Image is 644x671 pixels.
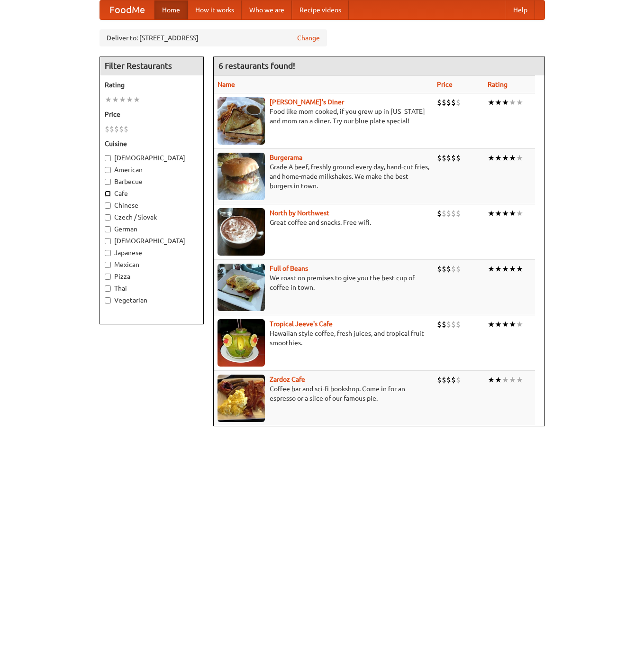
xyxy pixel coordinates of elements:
[105,238,111,244] input: [DEMOGRAPHIC_DATA]
[270,98,344,106] a: [PERSON_NAME]'s Diner
[119,124,124,134] li: $
[509,153,516,163] li: ★
[105,189,199,198] label: Cafe
[451,264,456,274] li: $
[509,375,516,385] li: ★
[495,319,502,330] li: ★
[437,319,442,330] li: $
[456,319,461,330] li: $
[105,167,111,173] input: American
[437,375,442,385] li: $
[105,139,199,148] h5: Cuisine
[442,208,446,219] li: $
[105,165,199,175] label: American
[100,56,203,75] h4: Filter Restaurants
[105,248,199,257] label: Japanese
[218,218,429,227] p: Great coffee and snacks. Free wifi.
[218,208,265,256] img: north.jpg
[105,155,111,161] input: [DEMOGRAPHIC_DATA]
[488,375,495,385] li: ★
[456,97,461,108] li: $
[451,153,456,163] li: $
[105,236,199,246] label: [DEMOGRAPHIC_DATA]
[270,154,302,161] a: Burgerama
[105,94,112,105] li: ★
[100,29,327,46] div: Deliver to: [STREET_ADDRESS]
[218,97,265,145] img: sallys.jpg
[188,0,242,19] a: How it works
[105,80,199,90] h5: Rating
[437,264,442,274] li: $
[218,107,429,126] p: Food like mom cooked, if you grew up in [US_STATE] and mom ran a diner. Try our blue plate special!
[509,97,516,108] li: ★
[105,212,199,222] label: Czech / Slovak
[456,208,461,219] li: $
[516,375,523,385] li: ★
[133,94,140,105] li: ★
[437,97,442,108] li: $
[154,0,188,19] a: Home
[105,224,199,234] label: German
[119,94,126,105] li: ★
[105,262,111,268] input: Mexican
[105,274,111,280] input: Pizza
[516,97,523,108] li: ★
[495,208,502,219] li: ★
[442,97,446,108] li: $
[105,272,199,281] label: Pizza
[105,214,111,221] input: Czech / Slovak
[270,265,308,272] a: Full of Beans
[218,384,429,403] p: Coffee bar and sci-fi bookshop. Come in for an espresso or a slice of our famous pie.
[488,153,495,163] li: ★
[105,250,111,256] input: Japanese
[218,329,429,348] p: Hawaiian style coffee, fresh juices, and tropical fruit smoothies.
[495,153,502,163] li: ★
[297,33,320,43] a: Change
[446,208,451,219] li: $
[105,124,109,134] li: $
[218,162,429,191] p: Grade A beef, freshly ground every day, hand-cut fries, and home-made milkshakes. We make the bes...
[488,208,495,219] li: ★
[502,375,509,385] li: ★
[100,0,154,19] a: FoodMe
[270,320,333,328] a: Tropical Jeeve's Cafe
[488,81,508,88] a: Rating
[506,0,535,19] a: Help
[446,319,451,330] li: $
[105,285,111,292] input: Thai
[292,0,349,19] a: Recipe videos
[218,264,265,311] img: beans.jpg
[105,177,199,186] label: Barbecue
[502,319,509,330] li: ★
[446,375,451,385] li: $
[270,209,329,217] a: North by Northwest
[105,202,111,209] input: Chinese
[105,226,111,232] input: German
[446,97,451,108] li: $
[488,264,495,274] li: ★
[495,97,502,108] li: ★
[105,110,199,119] h5: Price
[446,264,451,274] li: $
[270,376,305,383] a: Zardoz Cafe
[242,0,292,19] a: Who we are
[218,81,235,88] a: Name
[124,124,128,134] li: $
[495,375,502,385] li: ★
[456,153,461,163] li: $
[502,208,509,219] li: ★
[516,264,523,274] li: ★
[451,208,456,219] li: $
[509,264,516,274] li: ★
[442,375,446,385] li: $
[516,153,523,163] li: ★
[218,319,265,367] img: jeeves.jpg
[437,153,442,163] li: $
[218,375,265,422] img: zardoz.jpg
[112,94,119,105] li: ★
[126,94,133,105] li: ★
[114,124,119,134] li: $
